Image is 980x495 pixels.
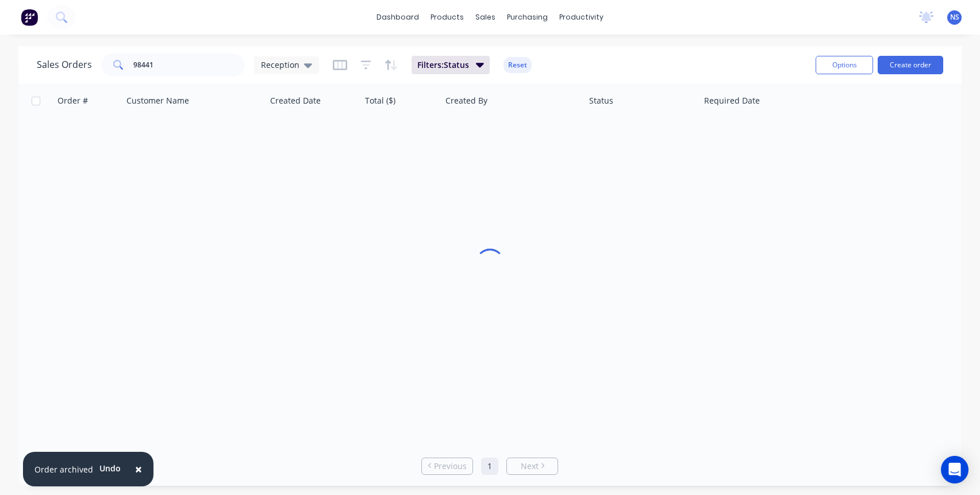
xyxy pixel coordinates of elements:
[878,56,943,74] button: Create order
[941,456,969,483] div: Open Intercom Messenger
[445,95,487,106] div: Created By
[507,460,558,472] a: Next page
[425,9,470,26] div: products
[504,57,532,73] button: Reset
[270,95,321,106] div: Created Date
[412,56,490,74] button: Filters:Status
[37,59,92,70] h1: Sales Orders
[554,9,609,26] div: productivity
[589,95,613,106] div: Status
[133,54,245,77] input: Search...
[521,460,539,472] span: Next
[501,9,554,26] div: purchasing
[950,12,959,22] span: NS
[57,95,88,106] div: Order #
[126,95,189,106] div: Customer Name
[434,460,467,472] span: Previous
[93,459,127,477] button: Undo
[371,9,425,26] a: dashboard
[417,458,563,475] ul: Pagination
[34,463,93,475] div: Order archived
[422,460,472,472] a: Previous page
[261,59,299,71] span: Reception
[135,461,142,477] span: ×
[470,9,501,26] div: sales
[417,59,469,71] span: Filters: Status
[21,9,38,26] img: Factory
[365,95,395,106] div: Total ($)
[124,455,153,483] button: Close
[704,95,760,106] div: Required Date
[816,56,873,74] button: Options
[481,458,498,475] a: Page 1 is your current page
